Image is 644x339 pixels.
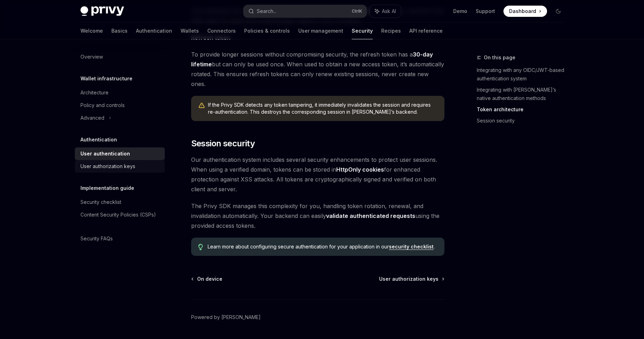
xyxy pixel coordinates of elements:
[75,196,165,208] a: Security checklist
[381,22,401,39] a: Recipes
[477,84,570,104] a: Integrating with [PERSON_NAME]’s native authentication methods
[379,275,438,282] span: User authorization keys
[379,275,444,282] a: User authorization keys
[382,8,396,15] span: Ask AI
[477,104,570,115] a: Token architecture
[80,184,134,192] h5: Implementation guide
[80,135,117,144] h5: Authentication
[197,275,222,282] span: On device
[476,8,495,15] a: Support
[192,275,222,282] a: On device
[370,5,401,18] button: Ask AI
[191,49,444,89] span: To provide longer sessions without compromising security, the refresh token has a but can only be...
[80,149,130,158] div: User authentication
[191,138,255,149] span: Session security
[243,5,366,18] button: Search...CtrlK
[208,101,437,115] span: If the Privy SDK detects any token tampering, it immediately invalidates the session and requires...
[80,162,135,171] div: User authorization keys
[509,8,536,15] span: Dashboard
[244,22,290,39] a: Policies & controls
[191,155,444,194] span: Our authentication system includes several security enhancements to protect user sessions. When u...
[389,244,434,250] a: security checklist
[80,198,121,206] div: Security checklist
[477,115,570,126] a: Session security
[208,243,437,250] span: Learn more about configuring secure authentication for your application in our .
[336,166,384,173] strong: HttpOnly cookies
[111,22,128,39] a: Basics
[352,8,362,14] span: Ctrl K
[75,86,165,99] a: Architecture
[191,51,433,68] strong: 30-day lifetime
[75,99,165,112] a: Policy and controls
[257,7,277,15] div: Search...
[553,6,564,17] button: Toggle dark mode
[409,22,443,39] a: API reference
[207,22,236,39] a: Connectors
[198,244,203,250] svg: Tip
[503,6,547,17] a: Dashboard
[80,211,156,219] div: Content Security Policies (CSPs)
[80,88,109,97] div: Architecture
[484,53,515,62] span: On this page
[80,101,125,109] div: Policy and controls
[80,22,103,39] a: Welcome
[75,51,165,63] a: Overview
[80,234,113,243] div: Security FAQs
[326,212,415,220] a: validate authenticated requests
[80,114,104,122] div: Advanced
[75,208,165,221] a: Content Security Policies (CSPs)
[136,22,172,39] a: Authentication
[75,232,165,245] a: Security FAQs
[75,160,165,173] a: User authorization keys
[80,74,132,83] h5: Wallet infrastructure
[352,22,373,39] a: Security
[75,147,165,160] a: User authentication
[453,8,467,15] a: Demo
[80,6,124,16] img: dark logo
[198,102,205,109] svg: Warning
[298,22,343,39] a: User management
[477,65,570,84] a: Integrating with any OIDC/JWT-based authentication system
[191,314,261,321] a: Powered by [PERSON_NAME]
[181,22,199,39] a: Wallets
[191,201,444,231] span: The Privy SDK manages this complexity for you, handling token rotation, renewal, and invalidation...
[80,53,103,61] div: Overview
